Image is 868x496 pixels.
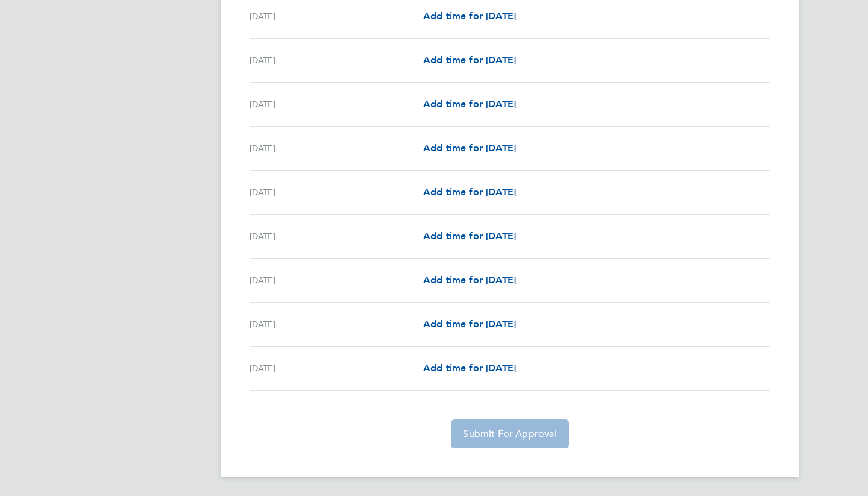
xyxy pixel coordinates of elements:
a: Add time for [DATE] [423,229,516,243]
span: Add time for [DATE] [423,318,516,330]
span: Add time for [DATE] [423,362,516,374]
div: [DATE] [250,317,423,331]
div: [DATE] [250,141,423,155]
div: [DATE] [250,229,423,243]
div: [DATE] [250,97,423,111]
span: Add time for [DATE] [423,98,516,110]
a: Add time for [DATE] [423,53,516,67]
a: Add time for [DATE] [423,185,516,199]
span: Add time for [DATE] [423,142,516,154]
a: Add time for [DATE] [423,9,516,24]
span: Add time for [DATE] [423,186,516,198]
a: Add time for [DATE] [423,97,516,111]
div: [DATE] [250,53,423,67]
a: Add time for [DATE] [423,273,516,287]
a: Add time for [DATE] [423,317,516,331]
div: [DATE] [250,273,423,287]
a: Add time for [DATE] [423,141,516,155]
div: [DATE] [250,361,423,375]
span: Add time for [DATE] [423,274,516,286]
span: Add time for [DATE] [423,54,516,66]
a: Add time for [DATE] [423,361,516,375]
span: Add time for [DATE] [423,10,516,22]
div: [DATE] [250,9,423,24]
div: [DATE] [250,185,423,199]
span: Add time for [DATE] [423,230,516,242]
